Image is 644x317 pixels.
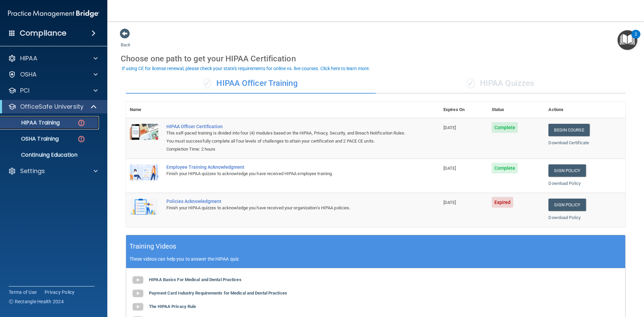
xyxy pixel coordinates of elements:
p: OSHA Training [4,136,59,142]
b: The HIPAA Privacy Rule [149,304,196,309]
a: Sign Policy [548,164,586,177]
div: Choose one path to get your HIPAA Certification [121,49,631,68]
img: danger-circle.6113f641.png [77,119,86,127]
img: gray_youtube_icon.38fcd6cc.png [131,273,145,287]
span: Ⓒ Rectangle Health 2024 [9,298,64,305]
a: HIPAA Officer Certification [166,124,406,129]
th: Expires On [439,102,488,118]
span: ✓ [467,78,475,88]
a: PCI [8,87,98,95]
p: OfficeSafe University [20,103,84,111]
img: PMB logo [8,7,99,20]
a: Download Policy [548,181,581,186]
p: Settings [20,167,45,175]
img: gray_youtube_icon.38fcd6cc.png [131,300,145,314]
span: [DATE] [443,166,456,171]
span: [DATE] [443,125,456,130]
img: danger-circle.6113f641.png [77,135,86,143]
b: Payment Card Industry Requirements for Medical and Dental Practices [149,290,287,296]
div: This self-paced training is divided into four (4) modules based on the HIPAA, Privacy, Security, ... [166,129,406,145]
p: PCI [20,87,30,95]
div: Completion Time: 2 hours [166,145,406,153]
b: HIPAA Basics For Medical and Dental Practices [149,277,241,282]
img: gray_youtube_icon.38fcd6cc.png [131,287,145,300]
div: HIPAA Quizzes [376,73,626,94]
p: HIPAA Training [4,119,60,126]
span: Complete [492,163,518,173]
span: ✓ [204,78,211,88]
th: Actions [544,102,626,118]
a: Privacy Policy [45,289,75,296]
button: Open Resource Center, 2 new notifications [618,30,637,50]
h4: Compliance [20,29,66,38]
div: 2 [635,34,637,43]
div: HIPAA Officer Training [126,73,376,94]
a: OfficeSafe University [8,103,97,111]
button: If using CE for license renewal, please check your state's requirements for online vs. live cours... [121,65,371,72]
a: HIPAA [8,54,98,62]
div: Policies Acknowledgment [166,199,406,204]
a: Download Policy [548,215,581,220]
span: [DATE] [443,200,456,205]
p: OSHA [20,70,37,78]
div: Finish your HIPAA quizzes to acknowledge you have received your organization’s HIPAA policies. [166,204,406,212]
a: Download Certificate [548,140,589,145]
a: Terms of Use [9,289,37,296]
a: Back [121,34,130,47]
p: HIPAA [20,54,37,62]
span: Complete [492,122,518,133]
th: Name [126,102,162,118]
a: OSHA [8,70,98,78]
a: Begin Course [548,124,589,136]
th: Status [488,102,545,118]
div: If using CE for license renewal, please check your state's requirements for online vs. live cours... [122,66,370,71]
p: These videos can help you to answer the HIPAA quiz [129,256,622,262]
a: Settings [8,167,98,175]
span: Expired [492,197,514,208]
p: Continuing Education [4,152,96,158]
div: Employee Training Acknowledgment [166,164,406,170]
div: Finish your HIPAA quizzes to acknowledge you have received HIPAA employee training. [166,170,406,178]
h5: Training Videos [129,241,176,252]
a: Sign Policy [548,199,586,211]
